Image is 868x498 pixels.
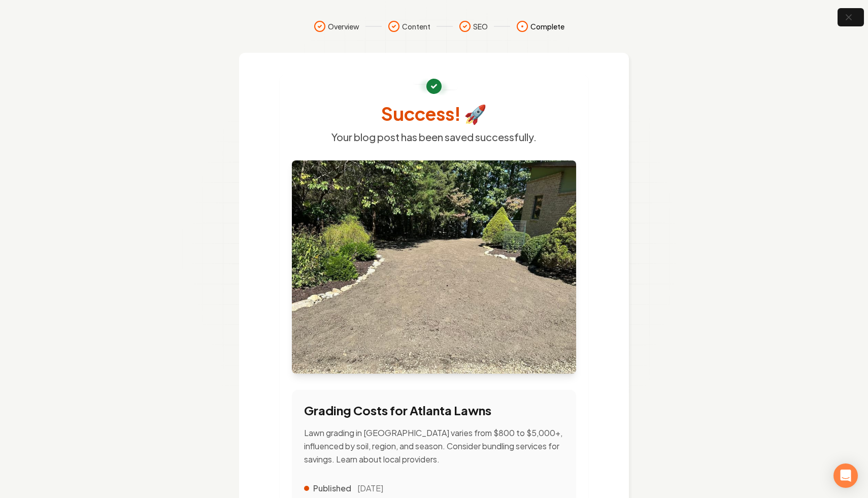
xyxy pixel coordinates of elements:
[328,21,359,31] span: Overview
[833,463,858,488] div: Open Intercom Messenger
[292,130,576,144] p: Your blog post has been saved successfully.
[304,426,564,466] p: Lawn grading in [GEOGRAPHIC_DATA] varies from $800 to $5,000+, influenced by soil, region, and se...
[530,21,564,31] span: Complete
[304,402,564,418] h3: Grading Costs for Atlanta Lawns
[402,21,430,31] span: Content
[313,482,351,494] span: Published
[357,482,383,494] time: [DATE]
[473,21,488,31] span: SEO
[292,104,576,124] h1: Success! 🚀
